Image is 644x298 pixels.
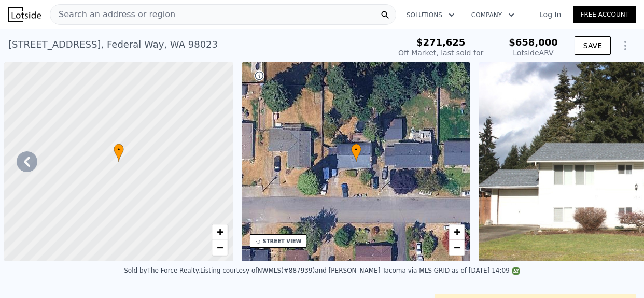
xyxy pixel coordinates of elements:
button: Show Options [615,35,636,56]
div: STREET VIEW [263,237,302,245]
div: • [114,144,124,162]
span: $271,625 [416,37,466,48]
div: Listing courtesy of NWMLS (#887939) and [PERSON_NAME] Tacoma via MLS GRID as of [DATE] 14:09 [200,267,520,274]
span: $658,000 [509,37,558,48]
span: − [454,241,460,254]
button: Solutions [398,6,463,24]
a: Zoom in [449,224,465,240]
div: Off Market, last sold for [398,48,483,58]
a: Log In [527,9,573,20]
span: + [454,225,460,238]
a: Zoom in [212,224,228,240]
img: Lotside [8,7,41,22]
button: SAVE [575,36,611,55]
a: Free Account [573,6,636,23]
span: + [216,225,223,238]
button: Company [463,6,523,24]
a: Zoom out [212,240,228,256]
div: Lotside ARV [509,48,558,58]
span: Search an address or region [50,8,175,21]
a: Zoom out [449,240,465,256]
span: • [351,145,361,154]
div: • [351,144,361,162]
div: Sold by The Force Realty . [124,267,200,274]
span: • [114,145,124,154]
img: NWMLS Logo [512,267,520,275]
span: − [216,241,223,254]
div: [STREET_ADDRESS] , Federal Way , WA 98023 [8,37,218,52]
